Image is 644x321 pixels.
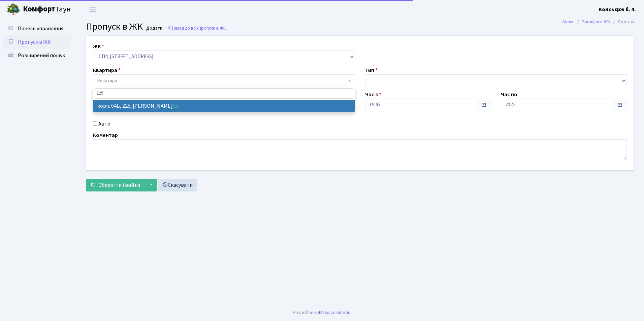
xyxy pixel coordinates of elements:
span: Пропуск в ЖК [18,38,51,46]
label: Час по [501,91,517,99]
label: ЖК [93,42,104,50]
span: Зберегти і вийти [99,181,140,189]
button: Переключити навігацію [84,4,101,15]
label: Коментар [93,131,118,139]
button: Зберегти і вийти [86,179,144,191]
label: Тип [365,66,378,74]
a: Панель управління [3,22,71,35]
small: Додати . [145,26,164,31]
a: Розширений пошук [3,49,71,62]
a: Скасувати [158,179,197,191]
a: Консьєрж б. 4. [599,5,636,13]
label: Час з [365,91,381,99]
span: Панель управління [18,25,63,32]
span: Розширений пошук [18,52,65,59]
span: Пропуск в ЖК [198,25,226,31]
span: Пропуск в ЖК [86,20,143,33]
nav: breadcrumb [552,15,644,29]
a: Massive Kinetic [319,309,350,316]
li: Додати [610,18,634,26]
span: Таун [23,4,71,15]
li: корп. 04Б, 225, [PERSON_NAME] [93,100,355,112]
b: Комфорт [23,4,55,14]
a: Пропуск в ЖК [3,35,71,49]
a: Назад до всіхПропуск в ЖК [167,25,226,31]
a: Пропуск в ЖК [582,18,610,25]
label: Авто [98,120,110,128]
a: Admin [562,18,575,25]
div: Розроблено . [293,309,351,316]
label: Квартира [93,66,121,74]
img: logo.png [7,3,20,16]
span: Квартира [97,77,117,84]
b: Консьєрж б. 4. [599,6,636,13]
